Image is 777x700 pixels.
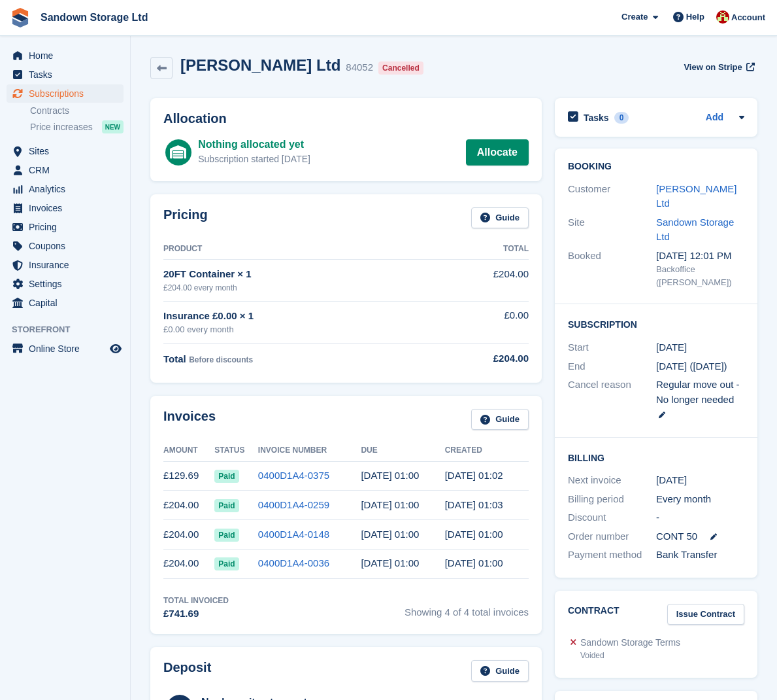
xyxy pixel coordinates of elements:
[614,112,629,124] div: 0
[12,323,130,336] span: Storefront
[706,111,723,126] a: Add
[163,353,186,364] span: Total
[7,218,124,236] a: menu
[656,548,744,563] div: Bank Transfer
[10,8,30,27] img: stora-icon-8386f47178a22dfd0bd8f6a31ec36ba5ce8667c1dd55bd0f319d3a0aa187defe.svg
[686,10,704,24] span: Help
[214,440,258,461] th: Status
[568,215,656,245] div: Site
[568,317,744,330] h2: Subscription
[29,161,107,179] span: CRM
[445,557,503,569] time: 2025-05-10 00:00:20 UTC
[667,604,744,625] a: Issue Contract
[568,340,656,355] div: Start
[7,275,124,293] a: menu
[656,529,697,544] span: CONT 50
[425,239,529,260] th: Total
[29,237,107,255] span: Coupons
[7,161,124,179] a: menu
[29,218,107,236] span: Pricing
[656,510,744,525] div: -
[656,249,744,264] div: [DATE] 12:01 PM
[466,139,529,166] a: Allocate
[568,249,656,289] div: Booked
[7,294,124,312] a: menu
[656,492,744,507] div: Every month
[7,84,124,103] a: menu
[163,549,214,578] td: £204.00
[7,46,124,65] a: menu
[684,61,742,74] span: View on Stripe
[258,557,329,569] a: 0400D1A4-0036
[214,470,239,483] span: Paid
[214,499,239,512] span: Paid
[163,606,229,621] div: £741.69
[163,461,214,491] td: £129.69
[471,409,529,430] a: Guide
[258,499,329,510] a: 0400D1A4-0259
[258,440,361,461] th: Invoice Number
[258,470,329,481] a: 0400D1A4-0375
[425,260,529,301] td: £204.00
[445,529,503,540] time: 2025-06-10 00:00:41 UTC
[198,152,310,166] div: Subscription started [DATE]
[163,491,214,520] td: £204.00
[716,10,729,24] img: Jessica Durrant
[198,137,310,152] div: Nothing allocated yet
[7,340,124,358] a: menu
[425,351,529,366] div: £204.00
[361,557,419,569] time: 2025-05-11 00:00:00 UTC
[29,294,107,312] span: Capital
[656,473,744,488] div: [DATE]
[29,275,107,293] span: Settings
[29,256,107,274] span: Insurance
[656,340,687,355] time: 2025-05-10 00:00:00 UTC
[731,11,765,24] span: Account
[29,142,107,160] span: Sites
[163,282,425,294] div: £204.00 every month
[163,660,211,682] h2: Deposit
[346,60,373,75] div: 84052
[30,120,124,134] a: Price increases NEW
[568,529,656,544] div: Order number
[7,65,124,84] a: menu
[7,199,124,217] a: menu
[7,256,124,274] a: menu
[378,61,423,75] div: Cancelled
[580,650,680,661] div: Voided
[361,529,419,540] time: 2025-06-11 00:00:00 UTC
[568,377,656,422] div: Cancel reason
[471,660,529,682] a: Guide
[163,267,425,282] div: 20FT Container × 1
[656,183,736,209] a: [PERSON_NAME] Ltd
[108,341,124,357] a: Preview store
[163,309,425,324] div: Insurance £0.00 × 1
[163,595,229,606] div: Total Invoiced
[568,182,656,211] div: Customer
[30,105,124,117] a: Contracts
[361,470,419,481] time: 2025-08-11 00:00:00 UTC
[568,359,656,374] div: End
[678,56,757,78] a: View on Stripe
[214,529,239,542] span: Paid
[568,548,656,563] div: Payment method
[163,440,214,461] th: Amount
[29,180,107,198] span: Analytics
[656,217,734,243] a: Sandown Storage Ltd
[214,557,239,570] span: Paid
[163,520,214,550] td: £204.00
[405,595,529,621] span: Showing 4 of 4 total invoices
[580,636,680,650] div: Sandown Storage Terms
[29,84,107,103] span: Subscriptions
[7,180,124,198] a: menu
[7,142,124,160] a: menu
[656,263,744,289] div: Backoffice ([PERSON_NAME])
[180,56,340,74] h2: [PERSON_NAME] Ltd
[163,409,216,430] h2: Invoices
[445,499,503,510] time: 2025-07-10 00:03:40 UTC
[29,65,107,84] span: Tasks
[568,510,656,525] div: Discount
[163,207,208,229] h2: Pricing
[7,237,124,255] a: menu
[445,440,529,461] th: Created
